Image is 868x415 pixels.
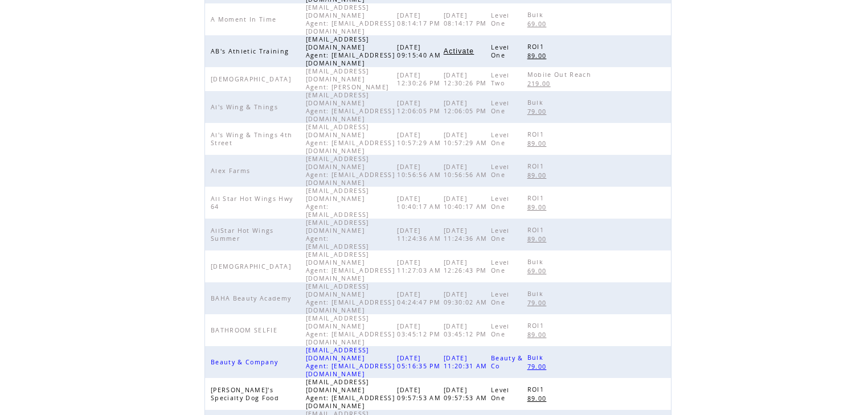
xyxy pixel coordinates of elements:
span: 89.00 [527,171,550,179]
span: [DATE] 03:45:12 PM [397,322,443,338]
span: ROI1 [527,322,547,330]
span: [DATE] 12:06:05 PM [397,99,443,115]
span: AB's Athletic Training [211,47,292,55]
span: [DATE] 12:30:26 PM [397,71,443,87]
span: 89.00 [527,331,550,339]
span: [DEMOGRAPHIC_DATA] [211,75,294,83]
span: 219.00 [527,80,554,88]
span: [DATE] 11:20:31 AM [444,354,490,370]
span: Level One [491,43,510,59]
span: All Star Hot Wings Hwy 64 [211,195,293,211]
span: [EMAIL_ADDRESS][DOMAIN_NAME] Agent: [EMAIL_ADDRESS][DOMAIN_NAME] [306,346,395,378]
span: ROI1 [527,226,547,234]
span: [EMAIL_ADDRESS][DOMAIN_NAME] Agent: [EMAIL_ADDRESS][DOMAIN_NAME] [306,35,395,67]
a: 89.00 [527,51,552,60]
a: 89.00 [527,393,552,403]
span: 79.00 [527,299,550,307]
span: [DATE] 10:40:17 AM [397,195,444,211]
span: [DATE] 04:24:47 PM [397,290,443,306]
span: Level One [491,322,510,338]
span: [DATE] 12:30:26 PM [444,71,490,87]
span: Level One [491,99,510,115]
a: 219.00 [527,79,556,88]
span: [DATE] 11:24:36 AM [397,227,444,243]
span: Bulk [527,258,546,266]
span: [DATE] 10:57:29 AM [444,131,490,147]
span: Level One [491,195,510,211]
span: [PERSON_NAME]'s Specialty Dog Food [211,386,282,402]
span: [DATE] 10:40:17 AM [444,195,490,211]
span: [EMAIL_ADDRESS][DOMAIN_NAME] Agent: [EMAIL_ADDRESS][DOMAIN_NAME] [306,250,395,282]
span: 89.00 [527,235,550,243]
span: 79.00 [527,108,550,116]
span: [DEMOGRAPHIC_DATA] [211,262,294,270]
a: 89.00 [527,138,552,148]
span: [DATE] 05:16:35 PM [397,354,443,370]
span: Bulk [527,98,546,106]
span: [DATE] 03:45:12 PM [444,322,490,338]
span: BAHA Beauty Academy [211,294,294,302]
span: [DATE] 08:14:17 PM [444,11,490,27]
span: Level Two [491,71,510,87]
span: [DATE] 12:26:43 PM [444,258,490,274]
span: [EMAIL_ADDRESS][DOMAIN_NAME] Agent: [EMAIL_ADDRESS][DOMAIN_NAME] [306,123,395,155]
span: AllStar Hot Wings Summer [211,227,274,243]
span: [DATE] 10:56:56 AM [444,163,490,179]
a: 89.00 [527,234,552,244]
span: A Moment In Time [211,15,279,23]
span: Bulk [527,11,546,19]
span: 89.00 [527,139,550,147]
span: Activate [444,47,474,55]
span: [EMAIL_ADDRESS][DOMAIN_NAME] Agent: [EMAIL_ADDRESS][DOMAIN_NAME] [306,3,395,35]
span: [DATE] 11:24:36 AM [444,227,490,243]
span: [DATE] 09:57:53 AM [444,386,490,402]
span: [DATE] 10:56:56 AM [397,163,444,179]
a: Activate [444,48,474,55]
a: 79.00 [527,298,552,307]
span: Level One [491,227,510,243]
span: Beauty & Co [491,354,523,370]
span: Level One [491,131,510,147]
span: Alex Farms [211,167,253,175]
span: 79.00 [527,363,550,371]
span: [EMAIL_ADDRESS][DOMAIN_NAME] Agent: [EMAIL_ADDRESS][DOMAIN_NAME] [306,282,395,314]
span: 69.00 [527,267,550,275]
span: [DATE] 09:57:53 AM [397,386,444,402]
span: [DATE] 09:30:02 AM [444,290,490,306]
span: 69.00 [527,20,550,28]
span: [EMAIL_ADDRESS][DOMAIN_NAME] Agent: [PERSON_NAME] [306,67,392,91]
span: Level One [491,258,510,274]
a: 89.00 [527,170,552,180]
span: BATHROOM SELFIE [211,326,280,334]
span: [DATE] 12:06:05 PM [444,99,490,115]
span: [DATE] 10:57:29 AM [397,131,444,147]
span: Level One [491,11,510,27]
span: Level One [491,163,510,179]
span: [EMAIL_ADDRESS][DOMAIN_NAME] Agent: [EMAIL_ADDRESS][DOMAIN_NAME] [306,91,395,123]
span: 89.00 [527,395,550,402]
span: Level One [491,386,510,402]
span: Mobile Out Reach [527,71,594,79]
span: Level One [491,290,510,306]
a: 89.00 [527,330,552,339]
span: Bulk [527,354,546,361]
span: [EMAIL_ADDRESS][DOMAIN_NAME] Agent: [EMAIL_ADDRESS][DOMAIN_NAME] [306,378,395,410]
a: 79.00 [527,106,552,116]
span: [DATE] 11:27:03 AM [397,258,444,274]
span: 89.00 [527,203,550,211]
a: 69.00 [527,266,552,276]
span: ROI1 [527,385,547,393]
span: Al's Wing & Things [211,103,281,111]
span: [EMAIL_ADDRESS][DOMAIN_NAME] Agent: [EMAIL_ADDRESS][DOMAIN_NAME] [306,314,395,346]
span: [EMAIL_ADDRESS][DOMAIN_NAME] Agent: [EMAIL_ADDRESS] [306,187,372,219]
a: 89.00 [527,202,552,212]
a: 79.00 [527,361,552,371]
span: ROI1 [527,130,547,138]
span: Beauty & Company [211,358,281,366]
span: ROI1 [527,43,547,51]
span: [EMAIL_ADDRESS][DOMAIN_NAME] Agent: [EMAIL_ADDRESS][DOMAIN_NAME] [306,155,395,187]
span: 89.00 [527,52,550,60]
a: 69.00 [527,19,552,28]
span: [DATE] 08:14:17 PM [397,11,443,27]
span: [EMAIL_ADDRESS][DOMAIN_NAME] Agent: [EMAIL_ADDRESS] [306,219,372,250]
